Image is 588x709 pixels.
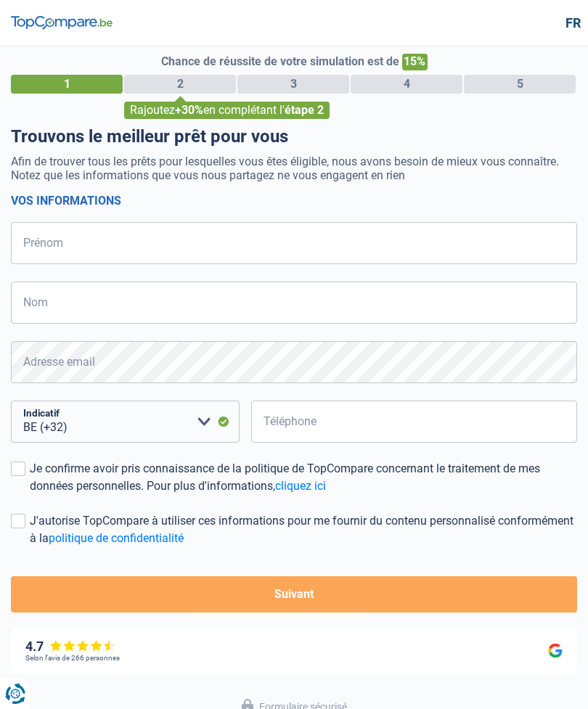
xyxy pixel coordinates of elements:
div: 4.7 [25,639,116,655]
div: 3 [237,75,349,94]
p: Afin de trouver tous les prêts pour lesquelles vous êtes éligible, nous avons besoin de mieux vou... [11,155,577,182]
h1: Trouvons le meilleur prêt pour vous [11,126,577,147]
span: 15% [402,54,428,70]
input: 401020304 [251,401,578,443]
img: TopCompare Logo [11,16,113,30]
div: J'autorise TopCompare à utiliser ces informations pour me fournir du contenu personnalisé conform... [30,512,577,547]
div: 2 [124,75,236,94]
div: Je confirme avoir pris connaissance de la politique de TopCompare concernant le traitement de mes... [30,460,577,495]
span: Chance de réussite de votre simulation est de [161,54,399,68]
a: politique de confidentialité [49,531,184,545]
div: 5 [464,75,576,94]
span: +30% [175,103,203,117]
div: Rajoutez en complétant l' [124,102,330,119]
div: 1 [11,75,123,94]
h2: Vos informations [11,194,577,208]
button: Suivant [11,576,577,612]
a: cliquez ici [275,479,326,493]
div: fr [565,15,577,31]
div: 4 [351,75,462,94]
span: étape 2 [285,103,324,117]
div: Selon l’avis de 266 personnes [25,654,120,663]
